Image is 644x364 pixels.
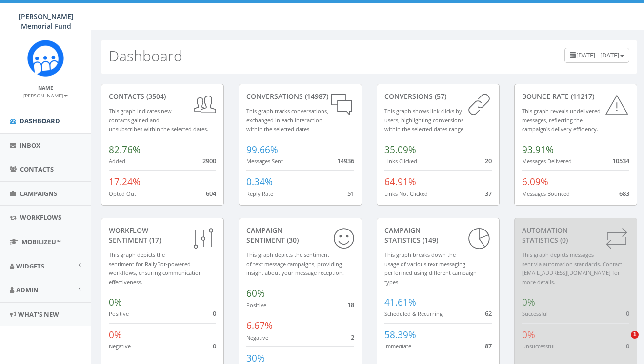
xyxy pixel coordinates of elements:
div: conversions [384,92,492,101]
small: Reply Rate [246,190,273,197]
span: 18 [347,300,354,309]
span: MobilizeU™ [21,237,61,246]
div: Workflow Sentiment [109,226,216,245]
span: 0.34% [246,175,273,188]
span: (0) [558,235,568,245]
small: Messages Sent [246,157,283,165]
span: (17) [147,235,161,245]
div: Automation Statistics [522,226,629,245]
span: Campaigns [20,189,57,198]
span: 99.66% [246,143,278,156]
span: What's New [18,310,59,319]
span: 20 [485,156,492,165]
small: Positive [109,310,129,317]
span: (30) [285,235,299,245]
span: 64.91% [384,175,416,188]
span: 51 [347,189,354,198]
small: Messages Delivered [522,157,572,165]
small: This graph depicts the sentiment for RallyBot-powered workflows, ensuring communication effective... [109,251,202,286]
span: [DATE] - [DATE] [576,51,619,59]
small: This graph reveals undelivered messages, reflecting the campaign's delivery efficiency. [522,107,601,133]
span: 2 [351,333,354,342]
span: Contacts [20,165,54,173]
small: This graph breaks down the usage of various text messaging performed using different campaign types. [384,251,477,286]
span: 1 [631,331,639,339]
span: 17.24% [109,175,141,188]
span: Widgets [16,262,44,270]
span: 6.67% [246,319,273,332]
small: Positive [246,301,266,308]
small: [PERSON_NAME] [23,92,68,99]
span: 58.39% [384,328,416,341]
small: This graph depicts the sentiment of text message campaigns, providing insight about your message ... [246,251,344,276]
small: This graph shows link clicks by users, highlighting conversions within the selected dates range. [384,107,465,133]
div: Campaign Statistics [384,226,492,245]
iframe: Intercom live chat [611,331,634,354]
span: 2900 [202,156,216,165]
span: 0 [626,309,629,318]
small: Scheduled & Recurring [384,310,443,317]
span: 41.61% [384,296,416,308]
small: This graph tracks conversations, exchanged in each interaction within the selected dates. [246,107,328,133]
div: contacts [109,92,216,101]
small: This graph depicts messages sent via automation standards. Contact [EMAIL_ADDRESS][DOMAIN_NAME] f... [522,251,622,286]
span: 0 [213,309,216,318]
span: (149) [421,235,438,245]
small: This graph indicates new contacts gained and unsubscribes within the selected dates. [109,107,208,133]
small: Successful [522,310,548,317]
small: Negative [109,343,131,350]
span: 37 [485,189,492,198]
span: 0% [109,328,122,341]
span: 683 [619,189,629,198]
span: 60% [246,287,265,300]
span: 82.76% [109,143,141,156]
img: Rally_Corp_Icon.png [27,40,64,77]
span: 10534 [612,156,629,165]
span: 87 [485,342,492,350]
small: Immediate [384,343,411,350]
small: Messages Bounced [522,190,570,197]
span: 0% [522,328,535,341]
span: 6.09% [522,175,548,188]
span: (14987) [303,92,328,101]
span: 0% [109,296,122,308]
small: Added [109,157,125,165]
span: Dashboard [20,116,60,125]
small: Opted Out [109,190,136,197]
span: Workflows [20,213,61,222]
small: Negative [246,334,268,341]
span: 0 [213,342,216,350]
span: 604 [206,189,216,198]
span: 35.09% [384,143,416,156]
span: 93.91% [522,143,554,156]
span: (3504) [144,92,166,101]
span: Inbox [20,141,40,150]
div: Campaign Sentiment [246,226,354,245]
small: Links Clicked [384,157,417,165]
div: Bounce Rate [522,92,629,101]
h2: Dashboard [109,48,182,64]
span: Admin [16,286,39,294]
small: Unsuccessful [522,343,555,350]
div: conversations [246,92,354,101]
a: [PERSON_NAME] [23,91,68,99]
small: Links Not Clicked [384,190,428,197]
span: 0% [522,296,535,308]
small: Name [38,84,53,91]
span: 62 [485,309,492,318]
span: [PERSON_NAME] Memorial Fund [19,12,74,31]
span: 14936 [337,156,354,165]
span: (57) [433,92,446,101]
span: (11217) [569,92,594,101]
